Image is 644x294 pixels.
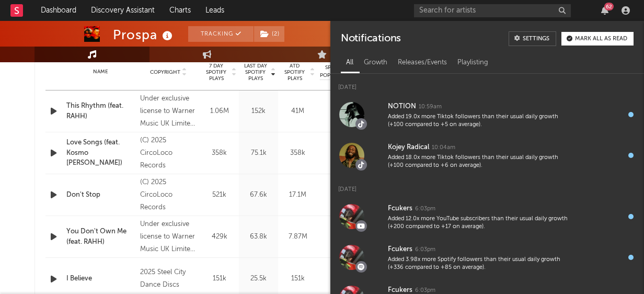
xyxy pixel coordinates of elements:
[281,148,315,159] div: 358k
[202,106,236,117] div: 1.06M
[341,54,359,72] div: All
[388,202,412,215] div: Fcukers
[202,274,236,284] div: 151k
[320,106,356,117] div: 73
[140,266,197,291] div: 2025 Steel City Dance Discs
[388,141,429,154] div: Kojey Radical
[66,68,135,76] div: Name
[66,190,135,200] a: Don't Stop
[419,103,442,111] div: 10:59am
[140,218,197,256] div: Under exclusive license to Warner Music UK Limited, an Atlantic Records UK release, © 2025 Circol...
[202,232,236,242] div: 429k
[66,227,135,247] a: You Don't Own Me (feat. RAHH)
[241,106,275,117] div: 152k
[241,232,275,242] div: 63.8k
[601,6,608,15] button: 62
[281,190,315,200] div: 17.1M
[281,106,315,117] div: 41M
[254,26,285,42] span: ( 2 )
[66,138,135,168] a: Love Songs (feat. Kosmo [PERSON_NAME])
[330,94,644,135] a: NOTION10:59amAdded 19.0x more Tiktok followers than their usual daily growth (+100 compared to +5...
[320,148,356,159] div: 58
[604,3,614,10] div: 62
[575,36,627,42] div: Mark all as read
[452,54,493,72] div: Playlisting
[432,144,455,152] div: 10:04am
[281,232,315,242] div: 7.87M
[359,54,393,72] div: Growth
[388,154,572,170] div: Added 18.0x more Tiktok followers than their usual daily growth (+100 compared to +6 on average).
[415,246,435,254] div: 6:03pm
[281,274,315,284] div: 151k
[330,237,644,278] a: Fcukers6:03pmAdded 3.98x more Spotify followers than their usual daily growth (+336 compared to +...
[320,274,356,284] div: 50
[393,54,452,72] div: Releases/Events
[241,63,269,82] span: Last Day Spotify Plays
[388,100,416,113] div: NOTION
[341,31,401,46] div: Notifications
[523,36,549,42] div: Settings
[415,205,435,213] div: 6:03pm
[330,135,644,176] a: Kojey Radical10:04amAdded 18.0x more Tiktok followers than their usual daily growth (+100 compare...
[150,69,180,75] span: Copyright
[388,113,572,129] div: Added 19.0x more Tiktok followers than their usual daily growth (+100 compared to +5 on average).
[241,190,275,200] div: 67.6k
[388,215,572,231] div: Added 12.0x more YouTube subscribers than their usual daily growth (+200 compared to +17 on avera...
[241,148,275,159] div: 75.1k
[414,4,571,17] input: Search for artists
[281,63,308,82] span: ATD Spotify Plays
[330,74,644,94] div: [DATE]
[202,190,236,200] div: 521k
[241,274,275,284] div: 25.5k
[330,176,644,196] div: [DATE]
[113,26,175,43] div: Prospa
[188,26,254,42] button: Tracking
[202,63,230,82] span: 7 Day Spotify Plays
[66,101,135,121] a: This Rhythm (feat. RAHH)
[320,232,356,242] div: 65
[202,148,236,159] div: 358k
[388,243,412,256] div: Fcukers
[140,134,197,172] div: (C) 2025 CircoLoco Records
[140,93,197,130] div: Under exclusive license to Warner Music UK Limited, an Atlantic Records UK release, © 2024 Circol...
[330,196,644,237] a: Fcukers6:03pmAdded 12.0x more YouTube subscribers than their usual daily growth (+200 compared to...
[561,32,634,46] button: Mark all as read
[320,64,351,80] span: Spotify Popularity
[320,190,356,200] div: 68
[388,256,572,272] div: Added 3.98x more Spotify followers than their usual daily growth (+336 compared to +85 on average).
[66,274,135,284] a: I Believe
[254,26,284,42] button: (2)
[140,176,197,214] div: (C) 2025 CircoLoco Records
[509,31,556,46] a: Settings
